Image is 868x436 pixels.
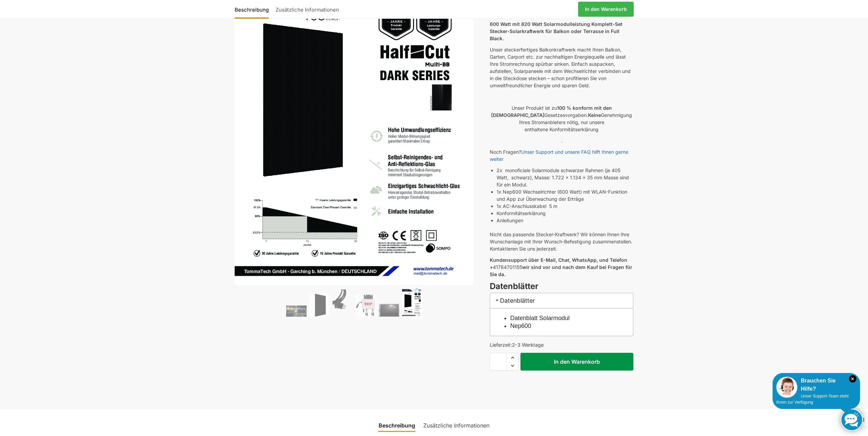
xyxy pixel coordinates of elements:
img: Anschlusskabel-3meter_schweizer-stecker [333,289,353,317]
span: Reduce quantity [507,361,518,370]
li: Anleitungen [497,217,633,224]
strong: Kundensupport über E-Mail, Chat, WhatsApp, und Telefon + [490,257,627,270]
strong: Keine [588,112,601,118]
a: Datenblatt Solarmodul [510,315,570,321]
li: Konformitätserklärung [497,210,633,217]
img: Customer service [776,377,797,398]
img: NEP 800 Drosselbar auf 600 Watt [356,294,376,317]
input: Produktmenge [490,353,507,371]
button: In den Warenkorb [520,353,633,371]
strong: wir sind vor und nach dem Kauf bei Fragen für Sie da. [490,264,632,277]
p: . [490,137,633,144]
h3: Datenblätter [490,281,633,292]
p: Unser steckerfertiges Balkonkraftwerk macht Ihren Balkon, Garten, Carport etc. zur nachhaltigen E... [490,46,633,89]
div: Brauchen Sie Hilfe? [776,377,856,393]
span: Unser Support-Team steht Ihnen zur Verfügung [776,394,849,405]
strong: 100 % konform mit den [DEMOGRAPHIC_DATA] [491,105,612,118]
a: Beschreibung [235,1,272,17]
li: 1x AC-Anschlusskabel 5 m [497,202,633,210]
span: Lieferzeit: [490,342,544,348]
a: Nep600 [510,322,531,329]
li: 2x monoficiale Solarmodule schwarzer Rahmen (je 405 Watt, schwarz), Masse: 1.722 x 1.134 x 35 mm ... [497,167,633,188]
a: In den Warenkorb [578,2,634,17]
a: Unser Support und unsere FAQ hilft Ihnen gerne weiter [490,149,628,162]
i: Schließen [849,375,856,382]
a: Beschreibung [374,417,419,434]
iframe: Sicherer Rahmen für schnelle Bezahlvorgänge [488,375,635,394]
h3: Datenblätter [490,293,633,308]
strong: 600 Watt mit 820 Watt Solarmodulleistung Komplett-Set Stecker-Solarkraftwerk für Balkon oder Terr... [490,21,622,41]
p: Noch Fragen? [490,148,633,163]
a: Zusätzliche Informationen [272,1,342,17]
img: TommaTech Vorderseite [309,294,330,317]
img: 2 Balkonkraftwerke [286,305,307,317]
p: Unser Produkt ist zu Gesetzesvorgaben. Genehmigung Ihres Stromanbieters nötig, nur unsere enthalt... [490,104,633,133]
li: 1x Nep600 Wechselrichter (600 Watt) mit WLAN-Funktion und App zur Überwachung der Erträge [497,188,633,202]
span: 2-3 Werktage [512,342,544,348]
img: Balkonkraftwerk 600/810 Watt Fullblack – Bild 5 [379,304,399,317]
p: 41784701155 [490,256,633,278]
img: Balkonkraftwerk 600/810 Watt Fullblack – Bild 6 [402,288,423,317]
p: Nicht das passende Stecker-Kraftwerk? Wir können Ihnen Ihre Wunschanlage mit Ihrer Wunsch-Befesti... [490,231,633,252]
span: Increase quantity [507,353,518,362]
a: Zusätzliche Informationen [419,417,494,434]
